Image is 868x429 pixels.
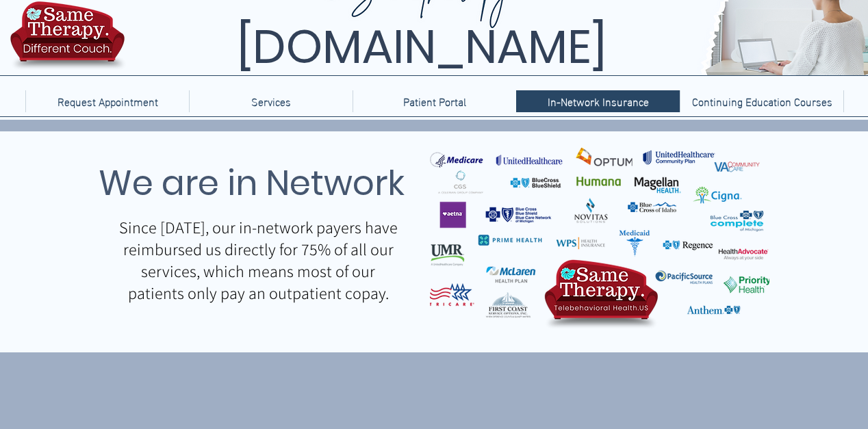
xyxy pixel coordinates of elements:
p: Patient Portal [396,90,473,112]
span: We are in Network [99,159,405,207]
span: [DOMAIN_NAME] [237,14,607,79]
a: In-Network Insurance [516,90,680,112]
p: Continuing Education Courses [685,90,839,112]
a: Request Appointment [25,90,189,112]
p: Request Appointment [51,90,165,112]
a: Patient Portal [353,90,516,112]
a: Continuing Education Courses [680,90,843,112]
p: In-Network Insurance [541,90,656,112]
div: Services [189,90,353,112]
p: Since [DATE], our in-network payers have reimbursed us directly for 75% of all our services, whic... [116,216,400,304]
p: Services [244,90,298,112]
img: TelebehavioralHealth.US In-Network Insurances [430,135,769,335]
